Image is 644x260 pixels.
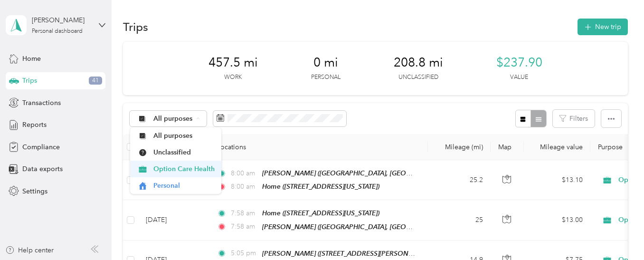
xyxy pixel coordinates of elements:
[32,29,83,34] div: Personal dashboard
[524,134,590,160] th: Mileage value
[22,76,37,86] span: Trips
[22,164,63,174] span: Data exports
[428,160,491,200] td: 25.2
[428,200,491,240] td: 25
[89,77,102,85] span: 41
[394,55,443,70] span: 208.8 mi
[262,183,379,190] span: Home ([STREET_ADDRESS][US_STATE])
[311,73,341,82] p: Personal
[5,245,54,255] button: Help center
[262,250,468,258] span: [PERSON_NAME] ([STREET_ADDRESS][PERSON_NAME][US_STATE])
[231,182,258,192] span: 8:00 am
[524,200,590,240] td: $13.00
[22,186,47,196] span: Settings
[22,142,60,152] span: Compliance
[553,110,595,127] button: Filters
[22,98,61,108] span: Transactions
[231,221,258,232] span: 7:58 am
[491,134,524,160] th: Map
[209,134,428,160] th: Locations
[153,147,215,157] span: Unclassified
[224,73,242,82] p: Work
[428,134,491,160] th: Mileage (mi)
[22,54,41,64] span: Home
[153,164,215,174] span: Option Care Health
[231,208,258,219] span: 7:58 am
[524,160,590,200] td: $13.10
[262,209,379,217] span: Home ([STREET_ADDRESS][US_STATE])
[496,55,542,70] span: $237.90
[591,207,644,260] iframe: Everlance-gr Chat Button Frame
[138,200,209,240] td: [DATE]
[22,120,47,130] span: Reports
[510,73,528,82] p: Value
[153,116,193,122] span: All purposes
[123,22,148,32] h1: Trips
[153,131,215,141] span: All purposes
[32,15,91,25] div: [PERSON_NAME]
[578,19,628,35] button: New trip
[231,248,258,259] span: 5:05 pm
[153,181,215,191] span: Personal
[208,55,258,70] span: 457.5 mi
[398,73,438,82] p: Unclassified
[313,55,338,70] span: 0 mi
[231,168,258,179] span: 8:00 am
